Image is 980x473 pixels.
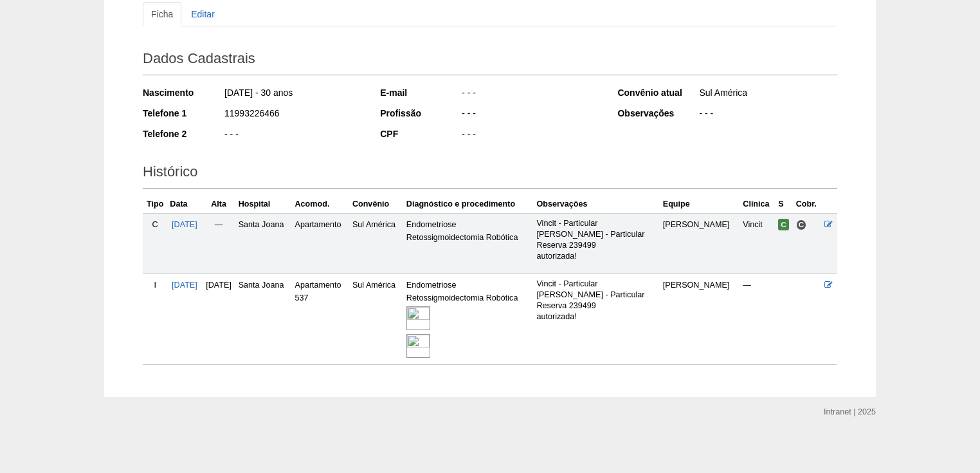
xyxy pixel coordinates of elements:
div: Nascimento [143,86,223,99]
p: Vincit - Particular [PERSON_NAME] - Particular Reserva 239499 autorizada! [536,279,657,322]
th: Acomod. [293,195,350,214]
div: Intranet | 2025 [824,405,876,418]
div: - - - [460,127,600,144]
div: Telefone 2 [143,127,223,140]
div: - - - [460,86,600,102]
h2: Dados Cadastrais [143,46,837,75]
p: Vincit - Particular [PERSON_NAME] - Particular Reserva 239499 autorizada! [536,218,657,262]
th: S [776,195,793,214]
span: Confirmada [778,219,789,230]
div: CPF [380,127,460,140]
th: Data [167,195,201,214]
th: Clínica [740,195,776,214]
th: Tipo [143,195,167,214]
th: Observações [534,195,660,214]
td: Santa Joana [236,213,293,274]
a: [DATE] [172,220,197,229]
td: — [202,213,236,274]
span: Consultório [796,219,807,230]
td: [PERSON_NAME] [660,213,741,274]
td: Endometriose Retossigmoidectomia Robótica [404,274,534,365]
td: Sul América [350,274,404,365]
div: - - - [223,127,363,144]
h2: Histórico [143,159,837,189]
div: - - - [460,107,600,123]
td: Sul América [350,213,404,274]
div: 11993226466 [223,107,363,123]
td: — [740,274,776,365]
div: - - - [698,107,837,123]
td: Apartamento 537 [293,274,350,365]
a: Ficha [143,2,181,26]
td: Santa Joana [236,274,293,365]
td: Apartamento [293,213,350,274]
div: Telefone 1 [143,107,223,120]
th: Hospital [236,195,293,214]
div: I [145,279,165,292]
th: Cobr. [794,195,822,214]
td: [PERSON_NAME] [660,274,741,365]
span: [DATE] [206,281,231,290]
div: [DATE] - 30 anos [223,86,363,102]
a: [DATE] [172,281,197,290]
td: Vincit [740,213,776,274]
th: Equipe [660,195,741,214]
div: C [145,218,165,231]
td: Endometriose Retossigmoidectomia Robótica [404,213,534,274]
div: E-mail [380,86,460,99]
div: Profissão [380,107,460,120]
div: Sul América [698,86,837,102]
div: Convênio atual [617,86,698,99]
th: Convênio [350,195,404,214]
th: Alta [202,195,236,214]
a: Editar [183,2,223,26]
th: Diagnóstico e procedimento [404,195,534,214]
div: Observações [617,107,698,120]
